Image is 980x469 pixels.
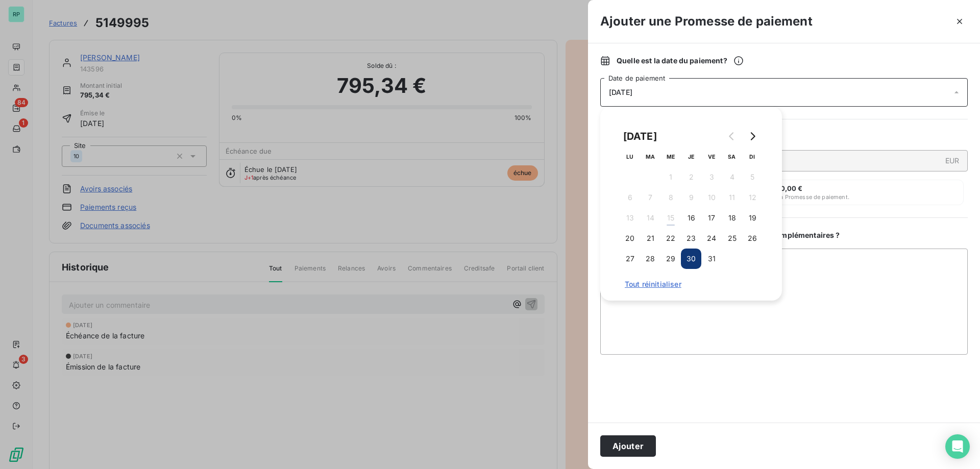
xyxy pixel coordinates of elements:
button: 26 [742,228,763,249]
button: 25 [722,228,742,249]
span: Tout réinitialiser [625,280,757,288]
div: [DATE] [620,128,660,144]
button: 5 [742,167,763,187]
button: Go to next month [742,126,763,146]
button: 9 [681,187,701,208]
button: 21 [640,228,660,249]
th: jeudi [681,146,701,167]
div: Open Intercom Messenger [945,434,970,459]
button: 7 [640,187,660,208]
span: [DATE] [609,88,632,96]
button: 4 [722,167,742,187]
button: 18 [722,208,742,228]
th: samedi [722,146,742,167]
button: 10 [701,187,722,208]
th: lundi [620,146,640,167]
button: 17 [701,208,722,228]
button: Go to previous month [722,126,742,146]
button: 12 [742,187,763,208]
h3: Ajouter une Promesse de paiement [600,12,813,31]
button: 22 [660,228,681,249]
button: 19 [742,208,763,228]
th: dimanche [742,146,763,167]
button: Ajouter [600,435,656,457]
th: mercredi [660,146,681,167]
button: 2 [681,167,701,187]
button: 30 [681,249,701,269]
button: 31 [701,249,722,269]
span: 0,00 € [780,184,803,192]
button: 16 [681,208,701,228]
button: 24 [701,228,722,249]
button: 3 [701,167,722,187]
textarea: REGLMT ESPC - VU [PERSON_NAME] [DATE] [600,249,968,355]
button: 15 [660,208,681,228]
th: vendredi [701,146,722,167]
button: 11 [722,187,742,208]
button: 14 [640,208,660,228]
button: 8 [660,187,681,208]
button: 20 [620,228,640,249]
span: Quelle est la date du paiement ? [617,56,744,66]
button: 28 [640,249,660,269]
button: 6 [620,187,640,208]
button: 27 [620,249,640,269]
button: 13 [620,208,640,228]
button: 23 [681,228,701,249]
button: 1 [660,167,681,187]
th: mardi [640,146,660,167]
button: 29 [660,249,681,269]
